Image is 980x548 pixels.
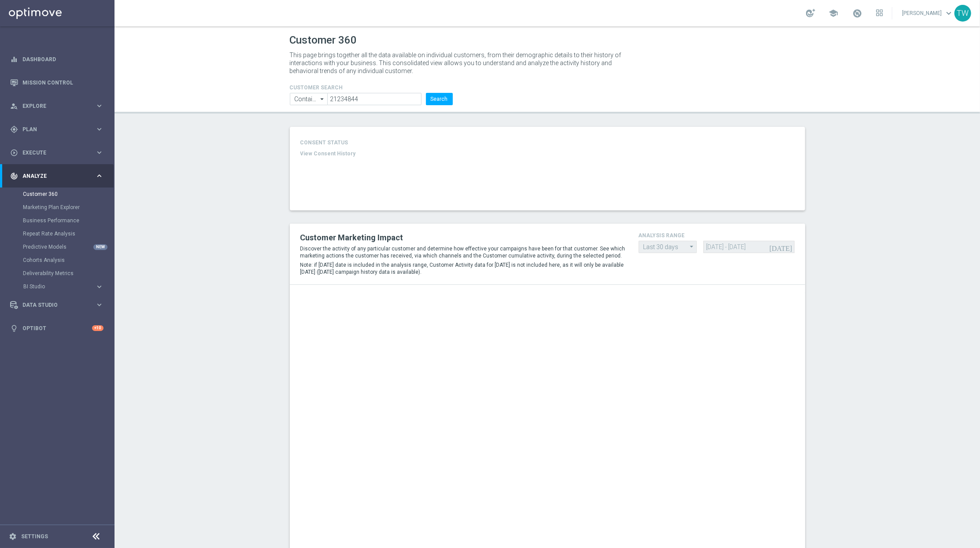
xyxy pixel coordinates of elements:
i: keyboard_arrow_right [95,283,104,291]
span: Plan [22,127,95,132]
a: Mission Control [22,71,104,94]
i: person_search [10,102,18,110]
div: +10 [92,325,104,331]
span: Data Studio [22,302,95,308]
i: settings [9,533,17,541]
a: Repeat Rate Analysis [23,230,92,237]
button: gps_fixed Plan keyboard_arrow_right [10,126,104,133]
span: keyboard_arrow_down [944,8,954,18]
div: Analyze [10,172,95,180]
i: lightbulb [10,324,18,332]
i: keyboard_arrow_right [95,125,104,133]
i: keyboard_arrow_right [95,172,104,180]
button: Search [426,93,453,105]
i: gps_fixed [10,125,18,133]
a: Cohorts Analysis [23,257,92,264]
i: keyboard_arrow_right [95,301,104,309]
a: Optibot [22,316,92,340]
a: Predictive Models [23,243,92,250]
a: Dashboard [22,48,104,71]
button: BI Studio keyboard_arrow_right [23,283,104,290]
button: View Consent History [300,150,356,158]
i: equalizer [10,55,18,63]
div: Deliverability Metrics [23,267,114,280]
button: equalizer Dashboard [10,56,104,63]
button: Mission Control [10,79,104,86]
span: Analyze [22,173,95,179]
button: Data Studio keyboard_arrow_right [10,302,104,309]
i: keyboard_arrow_right [95,148,104,157]
h4: analysis range [639,232,795,239]
i: arrow_drop_down [318,93,327,105]
h2: Customer Marketing Impact [300,232,625,243]
h4: CUSTOMER SEARCH [290,85,453,91]
div: Mission Control [10,71,104,94]
button: play_circle_outline Execute keyboard_arrow_right [10,149,104,156]
span: Explore [22,103,95,109]
span: Execute [22,150,95,155]
input: Enter CID, Email, name or phone [327,93,421,105]
div: NEW [93,244,107,250]
a: Business Performance [23,217,92,224]
button: person_search Explore keyboard_arrow_right [10,103,104,110]
div: Explore [10,102,95,110]
p: Note: if [DATE] date is included in the analysis range, Customer Activity data for [DATE] is not ... [300,261,625,276]
div: Dashboard [10,48,104,71]
div: Repeat Rate Analysis [23,227,114,240]
h4: CONSENT STATUS [300,140,403,146]
div: Data Studio [10,301,95,309]
i: keyboard_arrow_right [95,102,104,110]
button: lightbulb Optibot +10 [10,325,104,332]
div: Predictive Models [23,240,114,254]
div: Marketing Plan Explorer [23,201,114,214]
a: Deliverability Metrics [23,270,92,277]
div: BI Studio [23,280,114,293]
a: Customer 360 [23,191,92,198]
button: track_changes Analyze keyboard_arrow_right [10,173,104,180]
p: This page brings together all the data available on individual customers, from their demographic ... [290,51,629,75]
div: Execute [10,149,95,157]
div: TW [954,5,971,22]
i: track_changes [10,172,18,180]
div: Business Performance [23,214,114,227]
div: Plan [10,125,95,133]
p: Discover the activity of any particular customer and determine how effective your campaigns have ... [300,245,625,259]
span: school [828,8,838,18]
a: Settings [21,534,48,539]
div: Optibot [10,316,104,340]
input: Contains [290,93,328,105]
div: Cohorts Analysis [23,254,114,267]
div: BI Studio [23,284,95,289]
a: [PERSON_NAME]keyboard_arrow_down [901,7,954,20]
span: BI Studio [23,284,86,289]
div: Customer 360 [23,188,114,201]
a: Marketing Plan Explorer [23,204,92,211]
i: play_circle_outline [10,149,18,157]
i: arrow_drop_down [688,241,696,252]
h1: Customer 360 [290,34,805,47]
